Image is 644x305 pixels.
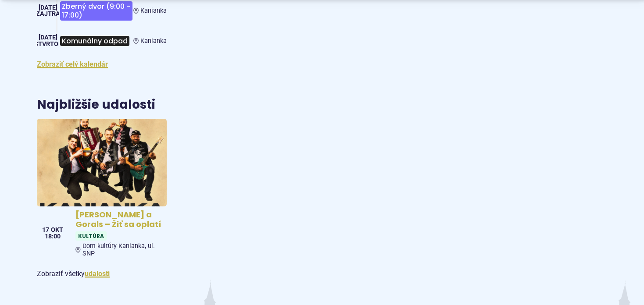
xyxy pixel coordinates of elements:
[140,7,167,14] span: Kanianka
[75,210,163,230] h4: [PERSON_NAME] a Gorals – Žiť sa oplatí
[140,37,167,45] span: Kanianka
[37,98,155,112] h3: Najbližšie udalosti
[42,234,63,240] span: 18:00
[37,119,167,261] a: [PERSON_NAME] a Gorals – Žiť sa oplatí KultúraDom kultúry Kanianka, ul. SNP 17 okt 18:00
[36,10,60,18] span: Zajtra
[39,4,57,11] span: [DATE]
[34,40,62,48] span: štvrtok
[42,227,49,233] span: 17
[51,227,63,233] span: okt
[39,34,57,41] span: [DATE]
[75,231,107,241] span: Kultúra
[85,270,110,278] a: Zobraziť všetky udalosti
[60,36,129,46] span: Komunálny odpad
[37,268,167,280] p: Zobraziť všetky
[60,1,132,20] span: Zberný dvor (9:00 - 17:00)
[37,60,108,68] a: Zobraziť celý kalendár
[82,242,163,257] span: Dom kultúry Kanianka, ul. SNP
[37,31,167,51] a: Komunálny odpad Kanianka [DATE] štvrtok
